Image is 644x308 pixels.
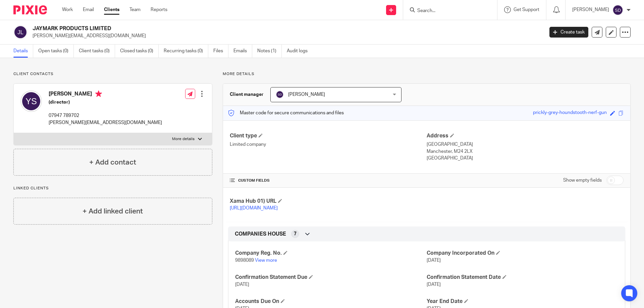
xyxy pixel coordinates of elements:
[427,132,624,139] h4: Address
[95,90,102,97] i: Primary
[83,206,143,217] h4: + Add linked client
[38,45,74,58] a: Open tasks (0)
[230,91,264,98] h3: Client manager
[427,274,618,281] h4: Confirmation Statement Date
[49,90,162,99] h4: [PERSON_NAME]
[230,132,427,139] h4: Client type
[13,71,212,77] p: Client contacts
[230,178,427,183] h4: CUSTOM FIELDS
[120,45,159,58] a: Closed tasks (0)
[235,274,427,281] h4: Confirmation Statement Due
[235,250,427,257] h4: Company Reg. No.
[89,157,136,168] h4: + Add contact
[255,258,277,263] a: View more
[13,5,47,14] img: Pixie
[572,6,609,13] p: [PERSON_NAME]
[288,92,325,97] span: [PERSON_NAME]
[230,198,427,205] h4: Xama Hub 01) URL
[151,6,167,13] a: Reports
[33,25,438,32] h2: JAYMARK PRODUCTS LIMITED
[79,45,115,58] a: Client tasks (0)
[257,45,282,58] a: Notes (1)
[427,298,618,305] h4: Year End Date
[235,258,254,263] span: 9898089
[235,282,249,287] span: [DATE]
[417,8,477,14] input: Search
[129,6,141,13] a: Team
[563,177,602,184] label: Show empty fields
[427,258,441,263] span: [DATE]
[230,206,278,210] a: [URL][DOMAIN_NAME]
[427,141,624,148] p: [GEOGRAPHIC_DATA]
[49,119,162,126] p: [PERSON_NAME][EMAIL_ADDRESS][DOMAIN_NAME]
[213,45,228,58] a: Files
[427,282,441,287] span: [DATE]
[228,110,344,116] p: Master code for secure communications and files
[276,90,284,99] img: svg%3E
[13,25,28,39] img: svg%3E
[13,45,33,58] a: Details
[549,27,588,38] a: Create task
[49,99,162,106] h5: (director)
[230,141,427,148] p: Limited company
[172,136,195,142] p: More details
[49,112,162,119] p: 07947 789702
[83,6,94,13] a: Email
[233,45,252,58] a: Emails
[514,7,539,12] span: Get Support
[223,71,631,77] p: More details
[104,6,119,13] a: Clients
[33,33,539,39] p: [PERSON_NAME][EMAIL_ADDRESS][DOMAIN_NAME]
[235,298,427,305] h4: Accounts Due On
[533,109,607,117] div: prickly-grey-houndstooth-nerf-gun
[13,186,212,191] p: Linked clients
[62,6,73,13] a: Work
[235,231,286,238] span: COMPANIES HOUSE
[612,5,623,15] img: svg%3E
[427,148,624,155] p: Manchester, M24 2LX
[427,250,618,257] h4: Company Incorporated On
[287,45,313,58] a: Audit logs
[294,231,297,237] span: 7
[427,155,624,162] p: [GEOGRAPHIC_DATA]
[164,45,208,58] a: Recurring tasks (0)
[20,90,42,112] img: svg%3E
